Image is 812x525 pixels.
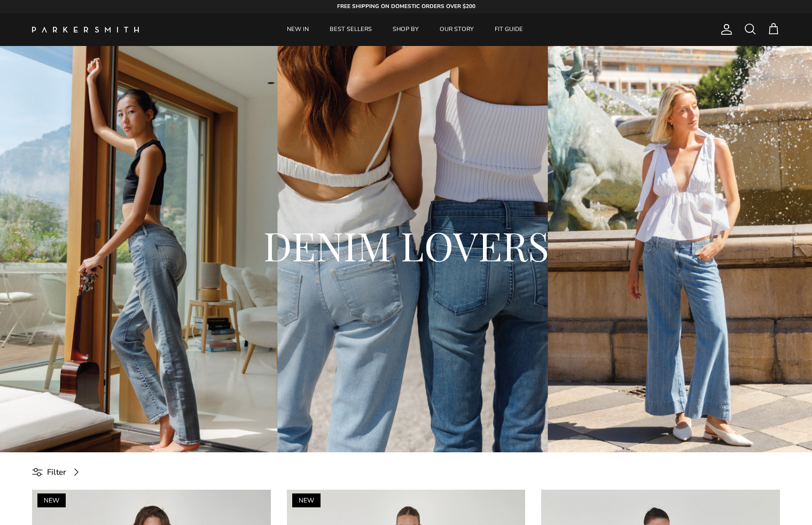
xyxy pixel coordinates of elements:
a: Filter [32,460,87,484]
a: OUR STORY [430,13,483,46]
a: Account [716,23,733,36]
img: Parker Smith [32,27,139,33]
span: Filter [47,466,66,478]
div: Primary [159,13,651,46]
a: SHOP BY [383,13,428,46]
a: NEW IN [277,13,318,46]
a: BEST SELLERS [320,13,381,46]
h2: DENIM LOVERS [110,220,702,271]
a: FIT GUIDE [485,13,533,46]
strong: FREE SHIPPING ON DOMESTIC ORDERS OVER $200 [337,3,475,10]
